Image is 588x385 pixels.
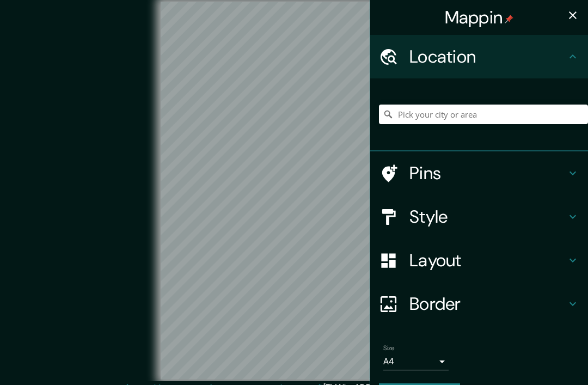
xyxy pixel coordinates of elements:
[505,15,513,23] img: pin-icon.png
[409,293,566,315] h4: Border
[370,195,588,239] div: Style
[409,206,566,228] h4: Style
[409,46,566,68] h4: Location
[445,7,514,28] h4: Mappin
[370,35,588,78] div: Location
[370,151,588,195] div: Pins
[379,105,588,124] input: Pick your city or area
[370,239,588,282] div: Layout
[409,162,566,184] h4: Pins
[383,353,449,370] div: A4
[383,344,395,353] label: Size
[161,2,428,380] canvas: Map
[370,282,588,326] div: Border
[409,249,566,271] h4: Layout
[491,343,576,373] iframe: Help widget launcher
